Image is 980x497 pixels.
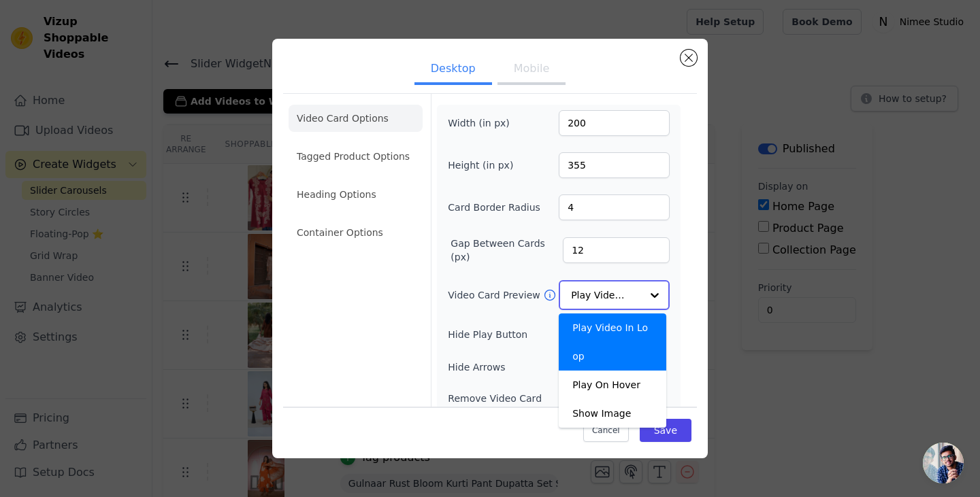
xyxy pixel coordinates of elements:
[289,105,423,132] li: Video Card Options
[448,116,522,130] label: Width (in px)
[289,143,423,170] li: Tagged Product Options
[289,181,423,208] li: Heading Options
[640,419,691,442] button: Save
[583,419,629,442] button: Cancel
[289,219,423,246] li: Container Options
[923,443,964,483] a: Open chat
[451,237,563,264] label: Gap Between Cards (px)
[448,288,542,302] label: Video Card Preview
[414,55,492,85] button: Desktop
[448,158,522,172] label: Height (in px)
[559,371,666,399] div: Play On Hover
[559,313,666,371] div: Play Video In Loop
[448,201,540,214] label: Card Border Radius
[448,360,595,374] label: Hide Arrows
[559,399,666,428] div: Show Image
[681,50,697,66] button: Close modal
[448,392,582,419] label: Remove Video Card Shadow
[448,328,595,341] label: Hide Play Button
[497,55,566,85] button: Mobile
